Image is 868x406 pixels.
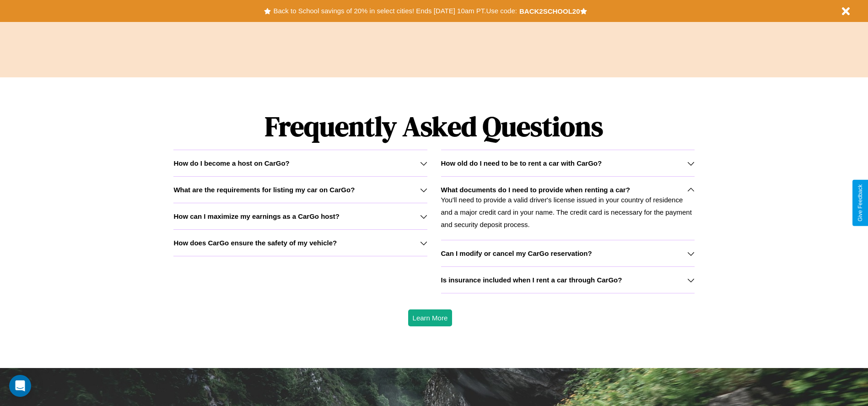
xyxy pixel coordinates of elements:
[441,276,622,284] h3: Is insurance included when I rent a car through CarGo?
[519,7,580,15] b: BACK2SCHOOL20
[173,103,694,150] h1: Frequently Asked Questions
[857,184,863,222] div: Give Feedback
[173,239,337,247] h3: How does CarGo ensure the safety of my vehicle?
[441,249,592,257] h3: Can I modify or cancel my CarGo reservation?
[173,212,340,220] h3: How can I maximize my earnings as a CarGo host?
[173,159,289,167] h3: How do I become a host on CarGo?
[408,309,453,326] button: Learn More
[9,375,31,397] div: Open Intercom Messenger
[441,194,695,231] p: You'll need to provide a valid driver's license issued in your country of residence and a major c...
[441,186,630,194] h3: What documents do I need to provide when renting a car?
[173,186,355,194] h3: What are the requirements for listing my car on CarGo?
[271,5,519,17] button: Back to School savings of 20% in select cities! Ends [DATE] 10am PT.Use code:
[441,159,602,167] h3: How old do I need to be to rent a car with CarGo?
